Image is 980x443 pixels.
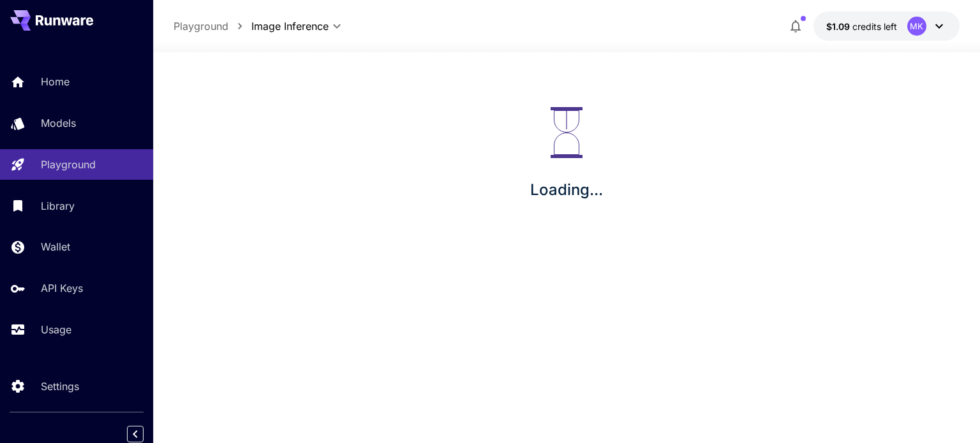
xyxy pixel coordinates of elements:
p: Wallet [41,239,70,254]
button: Collapse sidebar [127,426,144,442]
button: $1.0928MK [813,11,960,41]
div: $1.0928 [826,20,897,33]
span: Image Inference [251,18,329,34]
p: Settings [41,379,79,394]
p: Playground [41,157,96,172]
p: Models [41,115,76,131]
p: Loading... [530,178,603,201]
span: credits left [852,21,897,32]
p: API Keys [41,280,83,296]
p: Library [41,198,75,214]
nav: breadcrumb [174,18,251,34]
p: Usage [41,322,71,337]
a: Playground [174,18,228,34]
span: $1.09 [826,21,852,32]
div: MK [907,17,926,36]
p: Home [41,74,70,89]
